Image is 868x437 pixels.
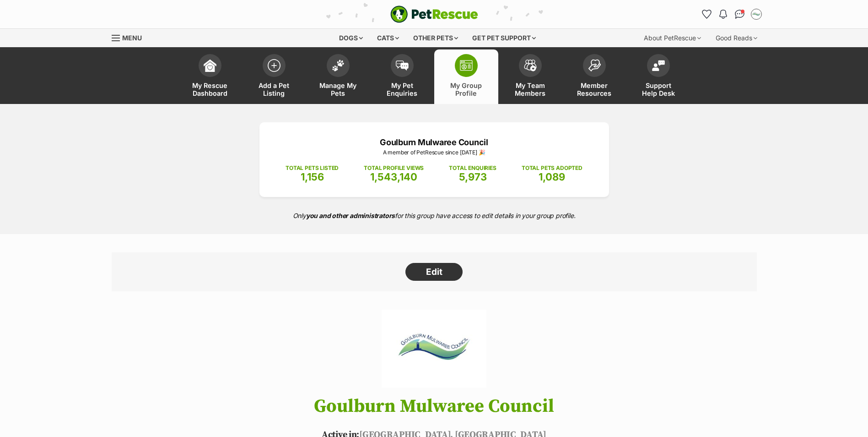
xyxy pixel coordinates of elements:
[638,82,679,97] span: Support Help Desk
[700,7,714,22] a: Favourites
[112,29,148,45] a: Menu
[370,49,434,104] a: My Pet Enquiries
[700,7,764,22] ul: Account quick links
[371,29,405,47] div: Cats
[733,7,747,22] a: Conversations
[306,49,370,104] a: Manage My Pets
[301,171,324,183] span: 1,156
[449,164,496,172] p: TOTAL ENQUIRIES
[466,29,542,47] div: Get pet support
[498,49,562,104] a: My Team Members
[588,59,601,71] img: member-resources-icon-8e73f808a243e03378d46382f2149f9095a855e16c252ad45f914b54edf8863c.svg
[752,10,761,19] img: Adam Skelly profile pic
[390,5,478,23] a: PetRescue
[510,82,551,97] span: My Team Members
[98,396,771,416] h1: Goulburn Mulwaree Council
[716,7,731,22] button: Notifications
[268,59,280,72] img: add-pet-listing-icon-0afa8454b4691262ce3f59096e99ab1cd57d4a30225e0717b998d2c9b9846f56.svg
[396,60,409,71] img: pet-enquiries-icon-7e3ad2cf08bfb03b45e93fb7055b45f3efa6380592205ae92323e6603595dc1f.svg
[204,59,216,72] img: dashboard-icon-eb2f2d2d3e046f16d808141f083e7271f6b2e854fb5c12c21221c1fb7104beca.svg
[242,49,306,104] a: Add a Pet Listing
[524,60,537,71] img: team-members-icon-5396bd8760b3fe7c0b43da4ab00e1e3bb1a5d9ba89233759b79545d2d3fc5d0d.svg
[626,49,690,104] a: Support Help Desk
[364,164,424,172] p: TOTAL PROFILE VIEWS
[434,49,498,104] a: My Group Profile
[382,310,486,388] img: Goulburn Mulwaree Council
[178,49,242,104] a: My Rescue Dashboard
[637,29,707,47] div: About PetRescue
[522,164,582,172] p: TOTAL PETS ADOPTED
[407,29,464,47] div: Other pets
[333,29,369,47] div: Dogs
[405,263,463,281] a: Edit
[286,164,339,172] p: TOTAL PETS LISTED
[332,60,345,71] img: manage-my-pets-icon-02211641906a0b7f246fdf0571729dbe1e7629f14944591b6c1af311fb30b64b.svg
[189,82,231,97] span: My Rescue Dashboard
[459,171,487,183] span: 5,973
[390,5,478,23] img: logo-e224e6f780fb5917bec1dbf3a21bbac754714ae5b6737aabdf751b685950b380.svg
[562,49,626,104] a: Member Resources
[460,60,473,71] img: group-profile-icon-3fa3cf56718a62981997c0bc7e787c4b2cf8bcc04b72c1350f741eb67cf2f40e.svg
[370,171,417,183] span: 1,543,140
[446,82,487,97] span: My Group Profile
[574,82,615,97] span: Member Resources
[382,82,423,97] span: My Pet Enquiries
[749,7,764,22] button: My account
[539,171,565,183] span: 1,089
[709,29,764,47] div: Good Reads
[306,212,395,219] strong: you and other administrators
[318,82,359,97] span: Manage My Pets
[273,136,595,148] p: Goulburn Mulwaree Council
[253,82,295,97] span: Add a Pet Listing
[652,60,665,71] img: help-desk-icon-fdf02630f3aa405de69fd3d07c3f3aa587a6932b1a1747fa1d2bba05be0121f9.svg
[273,148,595,157] p: A member of PetRescue since [DATE] 🎉
[735,10,744,19] img: chat-41dd97257d64d25036548639549fe6c8038ab92f7586957e7f3b1b290dea8141.svg
[719,10,727,19] img: notifications-46538b983faf8c2785f20acdc204bb7945ddae34d4c08c2a6579f10ce5e182be.svg
[122,34,142,42] span: Menu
